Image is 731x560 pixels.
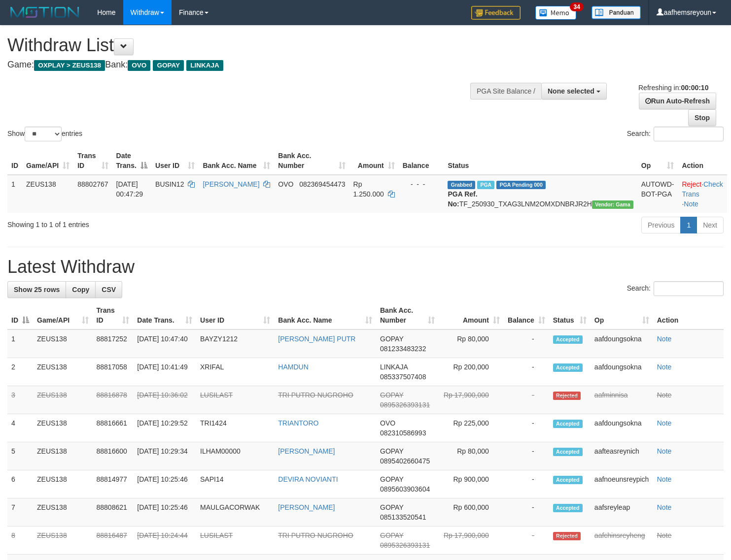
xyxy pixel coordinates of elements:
a: TRI PUTRO NUGROHO [278,531,353,539]
span: 34 [570,2,583,11]
span: CSV [102,286,116,294]
span: Accepted [553,363,583,372]
b: PGA Ref. No: [448,190,477,208]
th: Trans ID: activate to sort column ascending [73,147,112,175]
td: MAULGACORWAK [196,498,274,527]
td: ZEUS138 [33,527,93,555]
th: Bank Acc. Number: activate to sort column ascending [376,301,439,329]
td: 88816600 [93,442,134,470]
a: Note [657,419,672,427]
a: HAMDUN [278,363,308,371]
td: aafsreyleap [591,498,653,527]
td: Rp 600,000 [439,498,504,527]
th: Bank Acc. Name: activate to sort column ascending [199,147,274,175]
a: [PERSON_NAME] [203,180,259,188]
a: [PERSON_NAME] PUTR [278,335,355,343]
td: [DATE] 10:29:34 [133,442,196,470]
td: [DATE] 10:36:02 [133,386,196,414]
span: Marked by aafsreyleap [477,181,494,189]
span: Accepted [553,448,583,456]
td: 5 [7,442,33,470]
h1: Withdraw List [7,35,478,55]
a: 1 [680,217,697,233]
td: · · [678,175,727,213]
td: 3 [7,386,33,414]
span: Copy 082369454473 to clipboard [299,180,345,188]
td: ZEUS138 [33,414,93,442]
td: - [504,414,549,442]
td: AUTOWD-BOT-PGA [637,175,678,213]
strong: 00:00:10 [681,84,708,92]
span: [DATE] 00:47:29 [116,180,143,198]
span: 88802767 [77,180,108,188]
td: [DATE] 10:25:46 [133,498,196,527]
a: Stop [688,109,716,126]
td: aafminnisa [591,386,653,414]
a: [PERSON_NAME] [278,447,335,455]
td: 88817058 [93,358,134,386]
td: 7 [7,498,33,527]
th: Date Trans.: activate to sort column ascending [133,301,196,329]
td: XRIFAL [196,358,274,386]
td: aafteasreynich [591,442,653,470]
span: Copy 0895326393131 to clipboard [380,541,430,549]
span: Copy 0895402660475 to clipboard [380,457,430,465]
select: Showentries [25,127,62,141]
span: Grabbed [448,181,475,189]
a: Note [657,391,672,399]
th: Date Trans.: activate to sort column descending [112,147,152,175]
span: GOPAY [380,447,403,455]
span: Accepted [553,504,583,512]
a: Note [657,503,672,511]
h4: Game: Bank: [7,60,478,70]
td: aafdoungsokna [591,414,653,442]
td: ZEUS138 [33,329,93,358]
td: 88816487 [93,527,134,555]
a: Note [684,200,698,208]
span: GOPAY [380,475,403,483]
td: ILHAM00000 [196,442,274,470]
span: Accepted [553,420,583,428]
span: GOPAY [153,60,184,71]
td: Rp 225,000 [439,414,504,442]
td: 1 [7,175,22,213]
td: 88817252 [93,329,134,358]
td: - [504,442,549,470]
div: - - - [403,179,440,189]
span: PGA Pending [496,181,546,189]
a: CSV [95,281,122,298]
span: Accepted [553,335,583,344]
img: Button%20Memo.svg [535,6,577,20]
span: OVO [278,180,293,188]
span: Rejected [553,392,581,400]
span: OVO [128,60,150,71]
th: Status [444,147,637,175]
th: User ID: activate to sort column ascending [151,147,199,175]
span: Copy 082310586993 to clipboard [380,429,426,437]
span: Show 25 rows [14,286,60,294]
th: Balance [399,147,444,175]
span: Rp 1.250.000 [353,180,384,198]
a: Copy [66,281,96,298]
td: 88816661 [93,414,134,442]
span: LINKAJA [380,363,408,371]
td: LUSILAST [196,527,274,555]
a: TRI PUTRO NUGROHO [278,391,353,399]
a: Show 25 rows [7,281,66,298]
td: SAPI14 [196,470,274,498]
td: 6 [7,470,33,498]
a: [PERSON_NAME] [278,503,335,511]
th: Balance: activate to sort column ascending [504,301,549,329]
td: ZEUS138 [33,498,93,527]
th: Action [678,147,727,175]
a: Check Trans [682,180,723,198]
td: 1 [7,329,33,358]
span: Rejected [553,532,581,540]
label: Search: [627,127,724,141]
td: - [504,527,549,555]
td: Rp 17,900,000 [439,527,504,555]
a: Note [657,447,672,455]
span: LINKAJA [186,60,223,71]
a: DEVIRA NOVIANTI [278,475,338,483]
td: - [504,470,549,498]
